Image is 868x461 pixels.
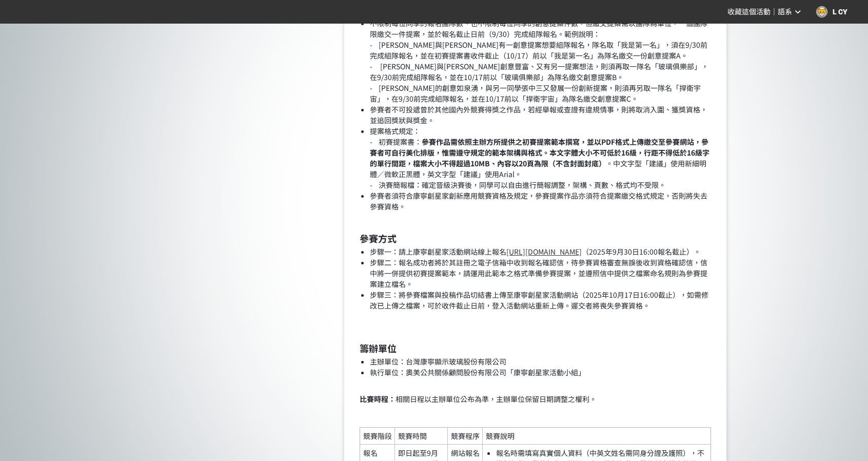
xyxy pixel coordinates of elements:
[370,126,711,190] li: 提案格式規定： - 初賽提案書： 。中文字型「建議」使用新細明體／微軟正黑體，英文字型「建議」使用Arial。 - 決賽簡報檔：確定晉級決賽後，同學可以自由進行簡報調整，架構、頁數、格式均不受限。
[778,8,792,16] span: 語系
[506,246,582,257] a: [URL][DOMAIN_NAME]
[370,246,711,257] li: 步驟一：請上康寧創星家活動網站線上報名 （2025年9月30日16:00報名截止）。
[727,8,771,16] span: 收藏這個活動
[483,427,711,444] td: 競賽說明
[360,341,397,355] strong: 籌辦單位
[370,18,711,104] li: 不限制每位同學的報名團隊數、也不限制每位同學的創意提案件數，但繳交提案需以團隊為單位，一個團隊限繳交一件提案，並於報名截止日前（9/30）完成組隊報名。範例說明： - [PERSON_NAME]...
[360,394,396,404] strong: 比賽時程：
[360,232,397,245] strong: 參賽方式
[771,7,778,17] span: ｜
[370,257,711,290] li: 步驟二：報名成功者將於其註冊之電子信箱中收到報名確認信，待參賽資格審查無誤後收到資格確認信，信中將一併提供初賽提案範本，請運用此範本之格式準備參賽提案，並遵照信中提供之檔案命名規則為參賽提案建立檔名。
[370,137,709,168] strong: 參賽作品需依照主辦方所提供之初賽提案範本撰寫，並以PDF格式上傳繳交至參賽網站，參賽者可自行美化排版，惟需遵守規定的範本架構與格式。本文字體大小不可低於16級，行距不得低於16級字的單行間距，檔...
[370,367,711,389] li: 執行單位：奧美公共關係顧問股份有限公司「康寧創星家活動小組」
[360,394,711,405] p: 相關日程以主辦單位公布為準，主辦單位保留日期調整之權利。
[370,290,711,311] li: 步驟三：將參賽檔案與投稿作品切結書上傳至康寧創星家活動網站（2025年10月17日16:00截止），如需修改已上傳之檔案，可於收件截止日前，登入活動網站重新上傳。遲交者將喪失參賽資格。
[395,427,448,444] td: 競賽時間
[370,356,711,367] li: 主辦單位：台灣康寧顯示玻璃股份有限公司
[360,427,394,444] td: 競賽階段
[370,190,711,223] li: 參賽者須符合康寧創星家創新應用競賽資格及規定，參賽提案作品亦須符合提案繳交格式規定，否則將失去參賽資格。
[370,104,711,126] li: 參賽者不可投遞曾於其他國內外競賽得獎之作品，若經舉報或查證有違規情事，則將取消入圍、獲獎資格，並追回獎狀與獎金。
[447,427,482,444] td: 競賽程序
